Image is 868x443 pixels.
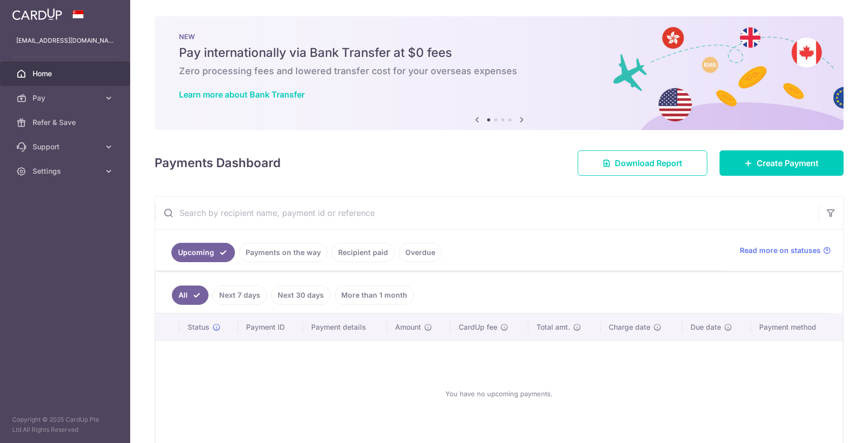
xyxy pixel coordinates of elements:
span: Charge date [609,322,650,332]
span: Download Report [615,157,682,169]
span: Status [188,322,209,332]
h4: Payments Dashboard [155,154,281,172]
a: Recipient paid [332,243,395,262]
th: Payment method [751,314,843,340]
span: Read more on statuses [740,245,821,256]
span: Support [33,142,100,152]
span: Refer & Save [33,117,100,128]
img: Bank transfer banner [155,16,844,130]
th: Payment ID [238,314,303,340]
div: You have no upcoming payments. [168,349,830,438]
input: Search by recipient name, payment id or reference [155,197,819,229]
a: Next 30 days [271,286,331,305]
h5: Pay internationally via Bank Transfer at $0 fees [179,45,819,61]
a: Create Payment [720,150,844,176]
a: Next 7 days [213,286,267,305]
th: Payment details [303,314,387,340]
a: All [172,286,208,305]
span: Home [33,69,100,79]
a: Upcoming [171,243,235,262]
p: [EMAIL_ADDRESS][DOMAIN_NAME] [16,36,114,46]
h6: Zero processing fees and lowered transfer cost for your overseas expenses [179,65,819,77]
img: CardUp [12,8,62,20]
span: Total amt. [536,322,570,332]
a: Download Report [578,150,707,176]
a: Learn more about Bank Transfer [179,89,305,100]
a: Read more on statuses [740,245,831,256]
span: Amount [395,322,421,332]
a: Payments on the way [239,243,327,262]
span: CardUp fee [459,322,497,332]
p: NEW [179,33,819,41]
span: Due date [691,322,721,332]
span: Create Payment [757,157,819,169]
a: More than 1 month [335,286,414,305]
a: Overdue [399,243,442,262]
span: Settings [33,166,100,176]
span: Pay [33,93,100,103]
